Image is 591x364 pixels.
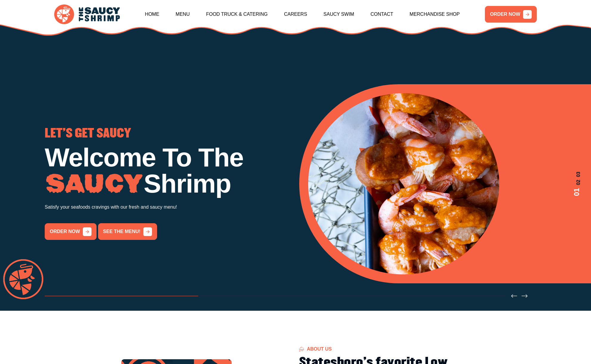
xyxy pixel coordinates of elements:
[308,93,499,274] img: Banner Image
[522,293,528,299] button: Next slide
[571,188,582,196] span: 01
[308,93,582,274] div: 1 / 3
[176,1,190,27] a: Menu
[370,1,393,27] a: Contact
[485,6,537,23] a: ORDER NOW
[45,203,292,211] p: Satisfy your seafoods cravings with our fresh and saucy menu!
[206,1,268,27] a: Food Truck & Catering
[299,347,332,351] span: About US
[284,1,307,27] a: Careers
[409,1,460,27] a: Merchandise Shop
[571,180,582,185] span: 02
[98,223,157,240] a: See the menu!
[45,128,292,240] div: 1 / 3
[145,1,159,27] a: Home
[571,171,582,177] span: 03
[45,174,144,194] img: Image
[45,223,97,240] a: order now
[45,144,292,197] h1: Welcome To The Shrimp
[54,4,120,24] img: logo
[323,1,354,27] a: Saucy Swim
[45,128,131,140] span: LET'S GET SAUCY
[511,293,517,299] button: Previous slide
